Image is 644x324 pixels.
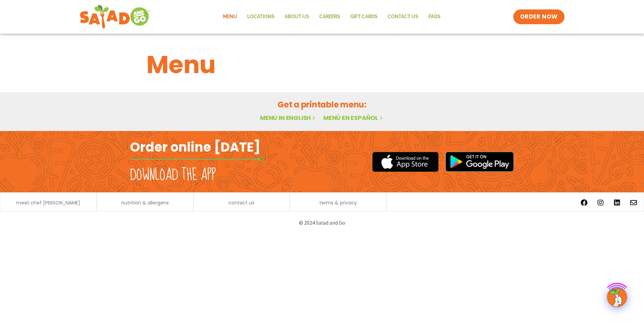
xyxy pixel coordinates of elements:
[79,3,151,30] img: new-SAG-logo-768×292
[345,9,383,25] a: GIFT CARDS
[121,200,169,205] a: nutrition & allergens
[147,46,497,83] h1: Menu
[133,218,511,227] p: © 2024 Salad and Go
[383,9,423,25] a: Contact Us
[228,200,254,205] a: contact us
[218,9,242,25] a: Menu
[323,114,384,122] a: Menú en español
[314,9,345,25] a: Careers
[130,166,216,185] h2: Download the app
[319,200,357,205] a: terms & privacy
[520,13,558,21] span: ORDER NOW
[147,99,497,110] h2: Get a printable menu:
[513,9,565,24] a: ORDER NOW
[130,157,265,161] img: fork
[130,139,260,155] h2: Order online [DATE]
[372,151,439,173] img: appstore
[423,9,446,25] a: FAQs
[242,9,280,25] a: Locations
[16,200,80,205] a: meet chef [PERSON_NAME]
[280,9,314,25] a: About Us
[218,9,446,25] nav: Menu
[445,152,514,172] img: google_play
[260,114,317,122] a: Menu in English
